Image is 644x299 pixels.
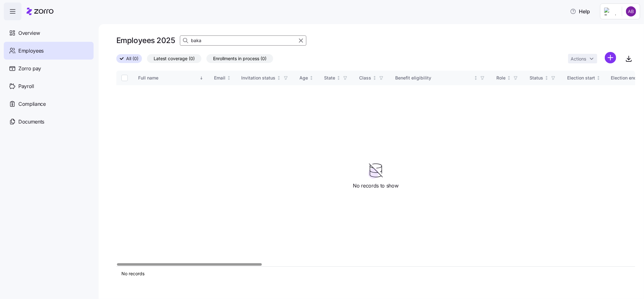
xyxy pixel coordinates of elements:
[626,6,636,16] img: c6b7e62a50e9d1badab68c8c9b51d0dd
[18,100,46,108] span: Compliance
[596,76,601,80] div: Not sorted
[116,35,175,45] h1: Employees 2025
[236,71,295,85] th: Invitation statusNot sorted
[4,95,94,113] a: Compliance
[544,76,549,80] div: Not sorted
[319,71,354,85] th: StateNot sorted
[530,74,543,81] div: Status
[18,29,40,37] span: Overview
[154,54,195,63] span: Latest coverage (0)
[570,8,590,15] span: Help
[4,42,94,60] a: Employees
[507,76,511,80] div: Not sorted
[4,60,94,77] a: Zorro pay
[611,74,637,81] div: Election end
[300,74,308,81] div: Age
[18,65,41,73] span: Zorro pay
[309,76,314,80] div: Not sorted
[277,76,281,80] div: Not sorted
[126,54,138,63] span: All (0)
[565,5,595,18] button: Help
[18,47,44,55] span: Employees
[567,74,595,81] div: Election start
[568,54,597,63] button: Actions
[524,71,562,85] th: StatusNot sorted
[491,71,524,85] th: RoleNot sorted
[295,71,319,85] th: AgeNot sorted
[390,71,491,85] th: Benefit eligibilityNot sorted
[324,74,335,81] div: State
[138,74,198,81] div: Full name
[242,74,276,81] div: Invitation status
[4,113,94,130] a: Documents
[4,24,94,42] a: Overview
[214,74,225,81] div: Email
[18,118,44,126] span: Documents
[209,71,236,85] th: EmailNot sorted
[199,76,204,80] div: Sorted descending
[121,270,630,277] div: No records
[395,74,472,81] div: Benefit eligibility
[227,76,231,80] div: Not sorted
[562,71,606,85] th: Election startNot sorted
[121,75,128,81] input: Select all records
[372,76,377,80] div: Not sorted
[496,74,506,81] div: Role
[604,8,617,15] img: Employer logo
[571,57,586,61] span: Actions
[18,82,34,90] span: Payroll
[354,71,390,85] th: ClassNot sorted
[359,74,371,81] div: Class
[474,76,478,80] div: Not sorted
[605,52,616,63] svg: add icon
[4,77,94,95] a: Payroll
[180,35,306,46] input: Search Employees
[353,182,398,190] span: No records to show
[336,76,341,80] div: Not sorted
[133,71,209,85] th: Full nameSorted descending
[213,54,267,63] span: Enrollments in process (0)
